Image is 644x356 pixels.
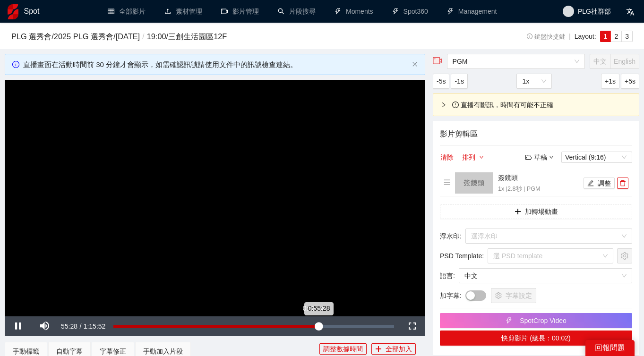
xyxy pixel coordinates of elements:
div: 草稿 [525,152,554,162]
span: -1s [455,76,464,86]
a: upload素材管理 [164,8,202,15]
span: folder-open [525,154,532,161]
span: 加字幕 : [440,290,462,301]
button: plus加轉場動畫 [440,204,632,219]
button: setting [617,248,632,263]
span: 2 [614,33,618,40]
button: setting字幕設定 [491,288,536,303]
span: +1s [605,76,616,86]
span: / [140,32,147,41]
span: info-circle [12,61,19,68]
button: delete [617,178,628,189]
span: -5s [437,76,446,86]
h4: 簽鏡頭 [498,172,581,183]
button: Mute [31,316,58,336]
span: PSD Template : [440,251,484,261]
span: +5s [625,76,635,86]
span: plus [515,208,521,216]
span: menu [444,179,450,186]
span: 鍵盤快捷鍵 [527,34,565,40]
span: info-circle [527,34,533,40]
h4: 影片剪輯區 [440,128,632,140]
img: 160x90.png [455,172,493,194]
button: 排列down [462,152,484,163]
span: 1 [604,33,608,40]
span: close [412,61,418,67]
span: 1:15:52 [84,322,106,330]
button: plus全部加入 [371,343,416,355]
div: exclamation-circle 直播有斷訊，時間有可能不正確 [433,94,639,116]
span: delete [618,180,628,186]
span: / [79,322,81,330]
span: SpotCrop Video [520,315,567,326]
span: 3 [625,33,629,40]
div: 回報問題 [585,340,635,356]
button: edit調整 [584,178,615,189]
button: -5s [433,74,449,89]
a: video-camera影片管理 [221,8,259,15]
span: right [441,102,447,108]
span: exclamation-circle [452,102,459,108]
h3: PLG 選秀會 / 2025 PLG 選秀會 / [DATE] 19:00 / 三創生活園區12F [11,31,477,43]
a: search片段搜尋 [278,8,316,15]
button: Pause [5,316,31,336]
button: Fullscreen [399,316,425,336]
p: 1x | 2.8 秒 | PGM [498,185,581,194]
a: thunderboltMoments [335,8,373,15]
span: thunderbolt [506,317,512,325]
span: edit [587,180,594,187]
div: 直播畫面在活動時間前 30 分鐘才會顯示，如需確認訊號請使用文件中的訊號檢查連結。 [23,59,408,70]
span: plus [375,346,382,353]
span: PGM [453,54,579,68]
button: +1s [601,74,619,89]
span: | [569,33,571,40]
button: 清除 [440,152,454,163]
span: 語言 : [440,271,455,281]
span: 浮水印 : [440,231,462,241]
a: thunderboltSpot360 [392,8,428,15]
span: 中文 [464,269,627,283]
button: +5s [621,74,639,89]
span: 中文 [593,58,607,65]
button: close [412,61,418,68]
span: down [479,155,484,161]
img: logo [8,4,18,19]
span: Vertical (9:16) [565,152,628,162]
button: 快剪影片 (總長：00:02) [440,331,632,346]
span: down [549,155,554,160]
div: Video Player [5,80,425,316]
a: table全部影片 [108,8,146,15]
div: 直播有斷訊，時間有可能不正確 [452,100,631,110]
div: Progress Bar [113,325,394,328]
span: 55:28 [61,322,77,330]
button: -1s [451,74,467,89]
span: Layout: [575,33,596,40]
span: English [614,58,635,65]
button: thunderboltSpotCrop Video [440,313,632,328]
span: 1x [522,74,546,88]
span: video-camera [433,56,442,66]
button: 調整數據時間 [319,343,367,355]
a: thunderboltManagement [447,8,497,15]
